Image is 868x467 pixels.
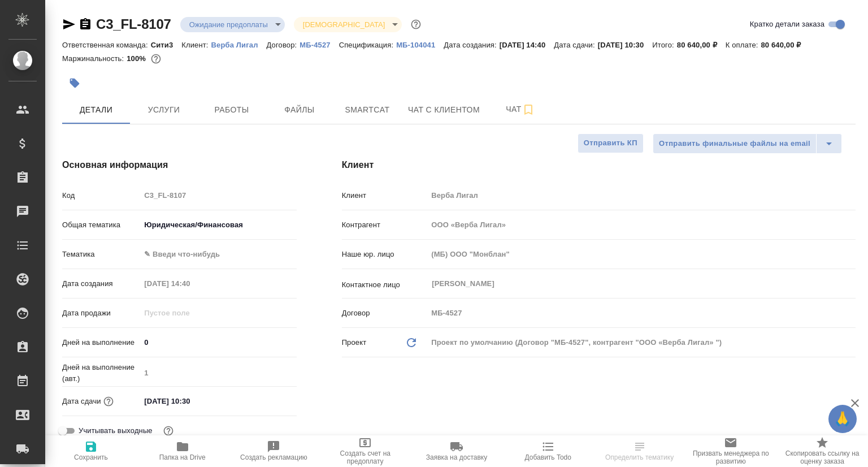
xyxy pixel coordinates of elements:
p: 80 640,00 ₽ [677,41,726,49]
input: Пустое поле [427,217,856,233]
span: Добавить Todo [525,453,571,461]
p: Дней на выполнение [62,337,140,348]
p: Дата создания: [444,41,499,49]
h4: Клиент [342,158,856,172]
input: Пустое поле [140,187,296,204]
div: split button [653,133,842,154]
button: Сохранить [45,435,137,467]
input: Пустое поле [427,246,856,262]
button: Определить тематику [594,435,685,467]
p: 100% [127,54,149,63]
input: ✎ Введи что-нибудь [140,334,296,351]
button: Скопировать ссылку на оценку заказа [776,435,868,467]
div: Юридическая/Финансовая [140,215,296,235]
a: МБ-104041 [396,40,444,49]
p: Контактное лицо [342,279,428,291]
span: Работы [205,103,259,117]
span: Детали [69,103,123,117]
p: Спецификация: [339,41,396,49]
span: Отправить финальные файлы на email [659,137,810,150]
div: Ожидание предоплаты [294,17,402,32]
button: 0.00 RUB; [149,51,163,66]
button: 🙏 [828,405,857,433]
p: [DATE] 10:30 [598,41,653,49]
button: Призвать менеджера по развитию [685,435,776,467]
p: Дней на выполнение (авт.) [62,362,140,384]
span: Отправить КП [584,137,637,150]
p: Верба Лигал [211,41,267,49]
a: Верба Лигал [211,40,267,49]
p: К оплате: [726,41,761,49]
span: Создать рекламацию [240,453,307,461]
button: Добавить тэг [62,71,87,96]
p: Проект [342,337,367,348]
p: Маржинальность: [62,54,127,63]
button: [DEMOGRAPHIC_DATA] [300,20,388,29]
input: Пустое поле [427,187,856,204]
p: МБ-104041 [396,41,444,49]
span: Сохранить [74,453,108,461]
p: Дата сдачи [62,396,101,407]
button: Папка на Drive [137,435,228,467]
input: Пустое поле [427,305,856,321]
button: Если добавить услуги и заполнить их объемом, то дата рассчитается автоматически [101,394,116,409]
span: 🙏 [833,407,852,431]
span: Призвать менеджера по развитию [692,449,770,465]
input: Пустое поле [140,365,296,381]
input: Пустое поле [140,305,239,321]
input: ✎ Введи что-нибудь [140,393,239,409]
span: Папка на Drive [159,453,206,461]
button: Добавить Todo [502,435,594,467]
button: Заявка на доставку [411,435,502,467]
span: Учитывать выходные [79,425,153,436]
span: Кратко детали заказа [750,19,824,30]
p: МБ-4527 [300,41,338,49]
button: Скопировать ссылку [79,18,92,31]
button: Доп статусы указывают на важность/срочность заказа [409,17,423,32]
p: Дата создания [62,278,140,289]
p: Итого: [652,41,676,49]
button: Отправить финальные файлы на email [653,133,817,154]
p: Контрагент [342,219,428,231]
span: Чат [493,102,548,116]
p: Договор [342,308,428,319]
div: ✎ Введи что-нибудь [144,249,283,260]
button: Создать рекламацию [228,435,320,467]
span: Создать счет на предоплату [326,449,404,465]
p: Клиент [342,190,428,201]
a: МБ-4527 [300,40,338,49]
span: Чат с клиентом [408,103,480,117]
p: Клиент: [181,41,211,49]
span: Услуги [137,103,191,117]
span: Smartcat [340,103,394,117]
button: Скопировать ссылку для ЯМессенджера [62,18,76,31]
div: ✎ Введи что-нибудь [140,245,296,264]
span: Определить тематику [605,453,674,461]
h4: Основная информация [62,158,297,172]
p: Наше юр. лицо [342,249,428,260]
span: Скопировать ссылку на оценку заказа [783,449,861,465]
button: Отправить КП [578,133,644,153]
button: Ожидание предоплаты [186,20,271,29]
p: Код [62,190,140,201]
p: Дата сдачи: [554,41,597,49]
div: Ожидание предоплаты [180,17,285,32]
button: Выбери, если сб и вс нужно считать рабочими днями для выполнения заказа. [161,423,176,438]
input: Пустое поле [140,275,239,292]
p: 80 640,00 ₽ [761,41,810,49]
svg: Подписаться [522,103,535,116]
div: Проект по умолчанию (Договор "МБ-4527", контрагент "ООО «Верба Лигал» ") [427,333,856,352]
span: Файлы [272,103,327,117]
p: Дата продажи [62,308,140,319]
a: C3_FL-8107 [96,16,171,32]
p: Тематика [62,249,140,260]
p: Общая тематика [62,219,140,231]
p: Договор: [267,41,300,49]
p: Ответственная команда: [62,41,151,49]
p: [DATE] 14:40 [500,41,554,49]
span: Заявка на доставку [426,453,487,461]
button: Создать счет на предоплату [319,435,411,467]
p: Сити3 [151,41,182,49]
